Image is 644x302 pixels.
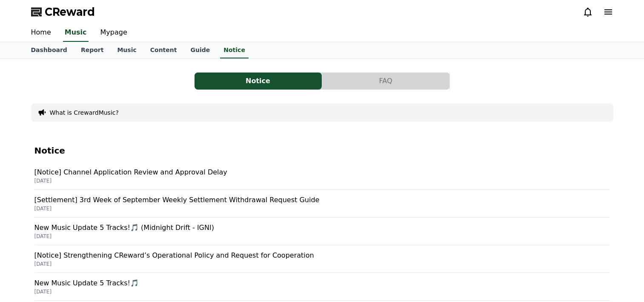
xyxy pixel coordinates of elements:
[34,233,610,240] p: [DATE]
[34,177,610,184] p: [DATE]
[74,42,111,58] a: Report
[24,24,58,42] a: Home
[31,5,95,19] a: CReward
[34,273,610,301] a: New Music Update 5 Tracks!🎵 [DATE]
[110,42,143,58] a: Music
[34,261,610,267] p: [DATE]
[24,42,74,58] a: Dashboard
[195,73,322,90] a: Notice
[34,205,610,212] p: [DATE]
[50,108,119,117] button: What is CrewardMusic?
[34,223,610,233] p: New Music Update 5 Tracks!🎵 (Midnight Drift - IGNI)
[220,42,249,58] a: Notice
[45,5,95,19] span: CReward
[143,42,184,58] a: Content
[34,162,610,190] a: [Notice] Channel Application Review and Approval Delay [DATE]
[34,190,610,218] a: [Settlement] 3rd Week of September Weekly Settlement Withdrawal Request Guide [DATE]
[34,167,610,177] p: [Notice] Channel Application Review and Approval Delay
[34,195,610,205] p: [Settlement] 3rd Week of September Weekly Settlement Withdrawal Request Guide
[94,24,134,42] a: Mypage
[322,73,449,90] button: FAQ
[34,250,610,261] p: [Notice] Strengthening CReward’s Operational Policy and Request for Cooperation
[34,245,610,273] a: [Notice] Strengthening CReward’s Operational Policy and Request for Cooperation [DATE]
[34,288,610,295] p: [DATE]
[34,146,610,155] h4: Notice
[183,42,217,58] a: Guide
[34,218,610,245] a: New Music Update 5 Tracks!🎵 (Midnight Drift - IGNI) [DATE]
[34,278,610,288] p: New Music Update 5 Tracks!🎵
[195,73,322,90] button: Notice
[63,24,89,42] a: Music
